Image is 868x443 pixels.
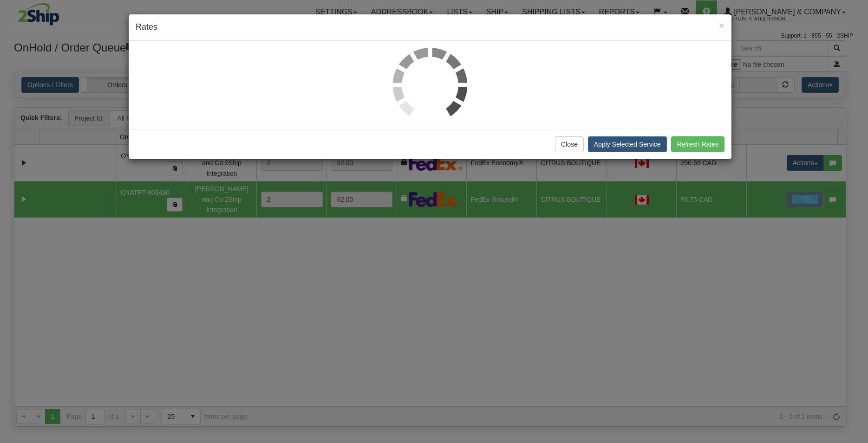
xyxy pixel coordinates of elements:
button: Apply Selected Service [588,136,667,152]
h4: Rates [136,21,724,33]
button: Close [719,20,724,30]
button: Refresh Rates [671,136,724,152]
span: × [719,20,724,31]
img: loader.gif [393,48,467,122]
button: Close [555,136,584,152]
